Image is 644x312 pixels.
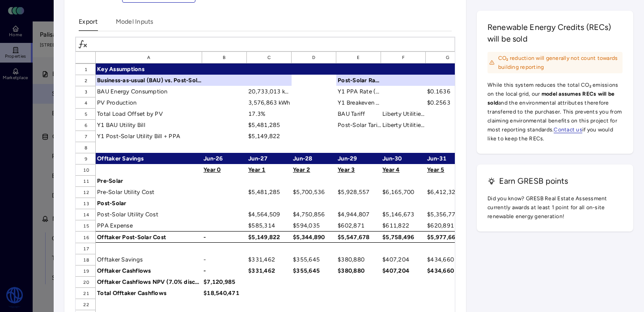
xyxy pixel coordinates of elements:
div: $434,660 [426,254,470,265]
div: $5,547,678 [336,231,381,243]
div: Y1 Breakeven PPA Rate ($/kWh) [336,97,381,108]
a: Contact us [554,126,582,133]
div: 19 [76,265,96,276]
div: Year 1 [247,164,292,175]
div: C [247,51,292,63]
div: $5,149,822 [247,131,292,142]
div: 2 [76,75,96,86]
div: $407,204 [381,265,426,276]
div: $331,462 [247,265,292,276]
div: $380,880 [336,265,381,276]
div: - [202,254,247,265]
div: Jun-27 [247,153,292,164]
div: 21 [76,287,96,299]
div: Total Offtaker Cashflows [96,287,202,299]
div: $5,344,890 [292,231,336,243]
div: $355,645 [292,254,336,265]
div: $6,165,700 [381,186,426,198]
span: CO₂ reduction will generally not count towards building reporting [498,54,621,72]
div: 3,576,863 kWh [247,97,292,108]
div: $5,149,822 [247,231,292,243]
div: B [202,51,247,63]
div: 3 [76,86,96,97]
div: $7,120,985 [202,276,247,287]
div: $380,880 [336,254,381,265]
div: $5,146,673 [381,209,426,220]
div: 18 [76,254,96,265]
div: Year 3 [336,164,381,175]
div: Jun-29 [336,153,381,164]
div: 17 [76,243,96,254]
div: Liberty Utilities (Calpeco Electric): A-3 [381,108,426,119]
div: Year 0 [202,164,247,175]
div: $585,314 [247,220,292,231]
div: $434,660 [426,265,470,276]
button: Export [79,17,98,31]
div: $4,564,509 [247,209,292,220]
div: $4,944,807 [336,209,381,220]
div: G [426,51,470,63]
div: Offtaker Savings [96,254,202,265]
div: 20,733,013 kWh [247,86,292,97]
div: Offtaker Cashflows NPV (7.0% discount rate) [96,276,202,287]
div: Offtaker Post-Solar Cost [96,231,202,243]
div: $594,035 [292,220,336,231]
div: Y1 Post-Solar Utility Bill + PPA [96,131,202,142]
div: BAU Tariff [336,108,381,119]
div: 11 [76,175,96,186]
div: Key Assumptions [96,63,202,75]
div: $5,700,536 [292,186,336,198]
div: 6 [76,119,96,131]
div: $0.2563 [426,97,470,108]
div: Post-Solar Utility Cost [96,209,202,220]
div: - [202,231,247,243]
div: Pre-Solar [96,175,202,186]
div: $602,871 [336,220,381,231]
div: 14 [76,209,96,220]
div: Liberty Utilities (Calpeco Electric): A-3 [381,119,426,131]
div: $5,758,496 [381,231,426,243]
div: Offtaker Cashflows [96,265,202,276]
div: 7 [76,131,96,142]
div: D [292,51,336,63]
div: Year 2 [292,164,336,175]
div: Jun-30 [381,153,426,164]
div: Pre-Solar Utility Cost [96,186,202,198]
div: F [381,51,426,63]
button: Model Inputs [116,17,154,31]
div: $5,481,285 [247,119,292,131]
span: While this system reduces the total CO₂ emissions on the local grid, our and the environmental at... [487,80,623,143]
div: 12 [76,186,96,198]
div: 16 [76,231,96,243]
div: 8 [76,142,96,153]
div: 4 [76,97,96,108]
div: Total Load Offset by PV [96,108,202,119]
div: $5,928,557 [336,186,381,198]
div: $331,462 [247,254,292,265]
div: Jun-28 [292,153,336,164]
div: 5 [76,108,96,119]
div: 17.3% [247,108,292,119]
div: Y1 PPA Rate ($/kWh) [336,86,381,97]
div: $0.1636 [426,86,470,97]
div: $407,204 [381,254,426,265]
div: A [96,51,202,63]
div: $6,412,328 [426,186,470,198]
div: $4,750,856 [292,209,336,220]
div: Jun-31 [426,153,470,164]
div: 9 [76,153,96,164]
div: $611,822 [381,220,426,231]
div: 13 [76,198,96,209]
div: Year 5 [426,164,470,175]
div: Year 4 [381,164,426,175]
span: model assumes RECs will be sold [487,91,614,106]
div: $5,977,668 [426,231,470,243]
div: 1 [76,63,96,75]
div: - [202,265,247,276]
div: Post-Solar Rates / Tariff [336,75,381,86]
span: Did you know? GRESB Real Estate Assessment currently awards at least 1 point for all on-site rene... [487,194,623,221]
div: PPA Expense [96,220,202,231]
h3: Renewable Energy Credits (RECs) will be sold [487,21,623,45]
div: Y1 BAU Utility Bill [96,119,202,131]
div: Post-Solar [96,198,202,209]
